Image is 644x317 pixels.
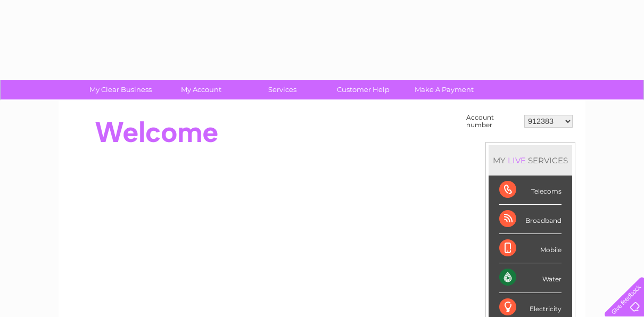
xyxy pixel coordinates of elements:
[158,80,245,99] a: My Account
[499,205,562,234] div: Broadband
[489,145,572,176] div: MY SERVICES
[499,176,562,205] div: Telecoms
[499,263,562,293] div: Water
[77,80,164,99] a: My Clear Business
[319,80,407,99] a: Customer Help
[400,80,488,99] a: Make A Payment
[506,155,528,165] div: LIVE
[499,234,562,263] div: Mobile
[464,111,522,131] td: Account number
[238,80,326,99] a: Services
